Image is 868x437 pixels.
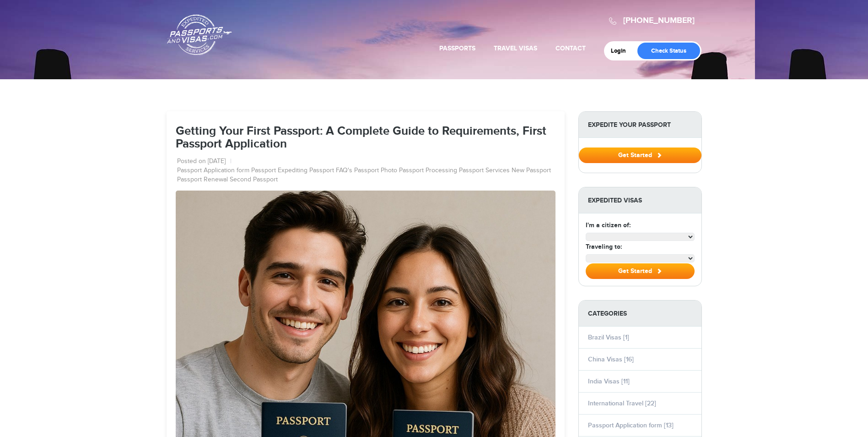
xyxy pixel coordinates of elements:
[588,377,630,385] a: India Visas [11]
[512,166,551,175] a: New Passport
[588,355,634,363] a: China Visas [16]
[637,43,700,59] a: Check Status
[251,166,307,175] a: Passport Expediting
[588,421,674,429] a: Passport Application form [13]
[354,166,397,175] a: Passport Photo
[579,300,701,327] strong: Categories
[555,44,586,52] a: Contact
[579,187,701,213] strong: Expedited Visas
[177,166,249,175] a: Passport Application form
[579,147,701,163] button: Get Started
[399,166,457,175] a: Passport Processing
[459,166,510,175] a: Passport Services
[579,151,701,158] a: Get Started
[586,263,695,279] button: Get Started
[623,16,695,26] a: [PHONE_NUMBER]
[586,242,622,251] label: Traveling to:
[588,333,629,341] a: Brazil Visas [1]
[586,220,631,230] label: I'm a citizen of:
[611,47,632,55] a: Login
[439,44,475,52] a: Passports
[176,125,555,151] h1: Getting Your First Passport: A Complete Guide to Requirements, First Passport Application
[494,44,537,52] a: Travel Visas
[588,399,656,407] a: International Travel [22]
[167,14,232,55] a: Passports & [DOMAIN_NAME]
[177,175,228,185] a: Passport Renewal
[309,166,352,175] a: Passport FAQ's
[230,175,278,185] a: Second Passport
[177,157,232,166] li: Posted on [DATE]
[579,112,701,138] strong: Expedite Your Passport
